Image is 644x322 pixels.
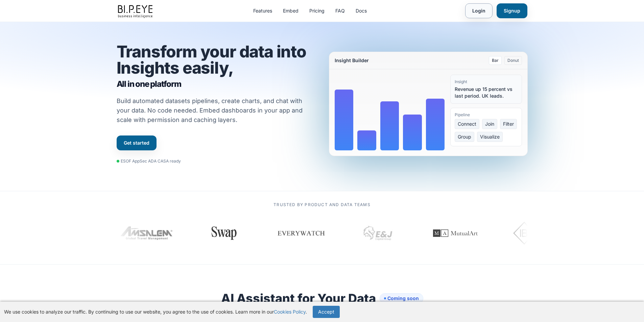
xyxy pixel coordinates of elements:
[361,216,395,250] img: EJ Capital
[283,7,299,14] a: Embed
[455,79,518,84] div: Insight
[335,7,345,14] a: FAQ
[313,306,340,318] button: Accept
[455,132,474,142] span: Group
[425,216,486,250] img: MutualArt
[356,7,367,14] a: Docs
[482,119,497,129] span: Join
[497,3,527,18] a: Signup
[465,3,493,18] a: Login
[117,158,181,164] div: ESOF AppSec ADA CASA ready
[309,7,325,14] a: Pricing
[513,220,551,247] img: IBI
[120,226,174,240] img: Amsalem
[117,202,528,207] p: Trusted by product and data teams
[335,75,445,150] div: Bar chart
[489,56,502,65] button: Bar
[117,44,315,90] h1: Transform your data into Insights easily,
[117,79,315,90] span: All in one platform
[208,226,240,240] img: Swap
[4,308,307,315] p: We use cookies to analyze our traffic. By continuing to use our website, you agree to the use of ...
[117,3,155,19] img: bipeye-logo
[380,294,423,303] span: Coming soon
[455,86,518,99] div: Revenue up 15 percent vs last period. UK leads.
[504,56,522,65] button: Donut
[117,135,157,150] a: Get started
[455,112,518,118] div: Pipeline
[335,57,369,64] div: Insight Builder
[500,119,517,129] span: Filter
[455,119,479,129] span: Connect
[117,96,311,125] p: Build automated datasets pipelines, create charts, and chat with your data. No code needed. Embed...
[277,223,326,243] img: Everywatch
[221,292,423,305] h2: AI Assistant for Your Data
[274,309,306,315] a: Cookies Policy
[477,132,503,142] span: Visualize
[253,7,272,14] a: Features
